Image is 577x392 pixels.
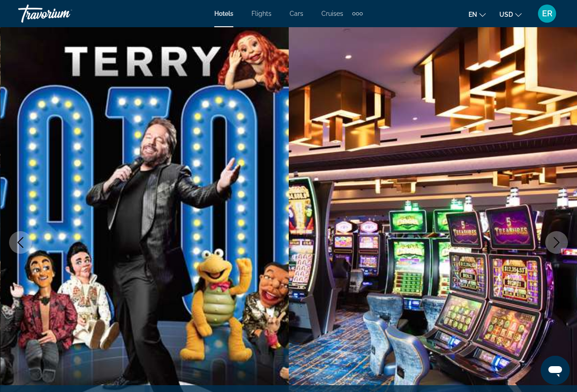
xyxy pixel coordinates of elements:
[252,10,271,17] a: Flights
[9,231,32,254] button: Previous image
[545,231,568,254] button: Next image
[499,11,513,18] span: USD
[535,4,559,23] button: User Menu
[214,10,233,17] a: Hotels
[542,9,552,18] span: ER
[541,356,570,385] iframe: Button to launch messaging window
[469,8,486,21] button: Change language
[499,8,522,21] button: Change currency
[469,11,477,18] span: en
[18,2,109,25] a: Travorium
[321,10,343,17] a: Cruises
[290,10,303,17] a: Cars
[352,6,363,21] button: Extra navigation items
